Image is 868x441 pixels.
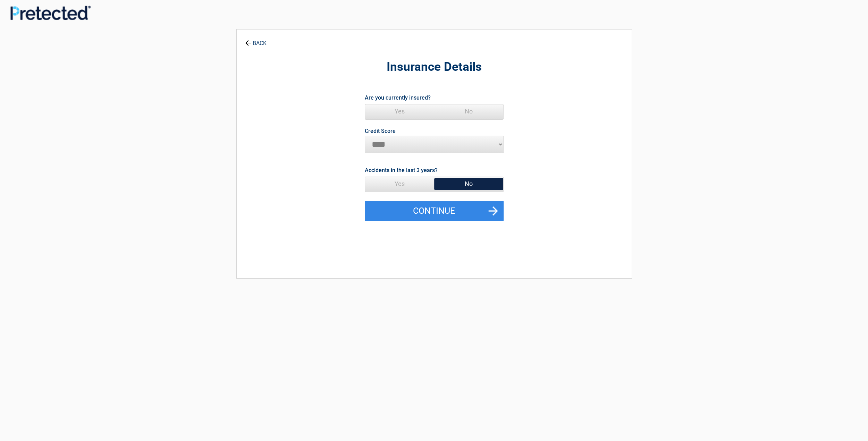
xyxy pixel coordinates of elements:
[10,6,91,20] img: Main Logo
[365,177,434,191] span: Yes
[244,34,268,46] a: BACK
[434,104,503,118] span: No
[365,93,431,102] label: Are you currently insured?
[434,177,503,191] span: No
[365,201,504,221] button: Continue
[275,59,593,75] h2: Insurance Details
[365,128,396,134] label: Credit Score
[365,104,434,118] span: Yes
[365,166,438,175] label: Accidents in the last 3 years?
